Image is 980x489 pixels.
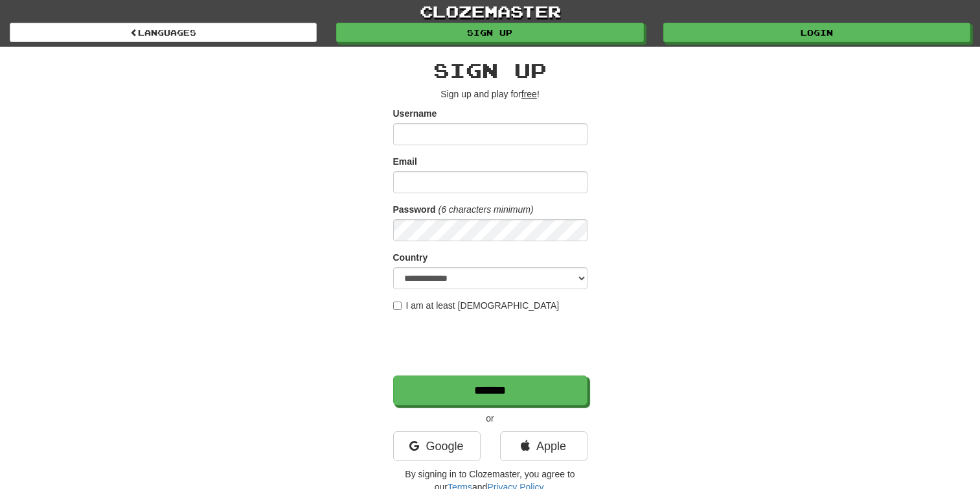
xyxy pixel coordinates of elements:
iframe: reCAPTCHA [393,318,590,369]
label: Email [393,155,417,168]
h2: Sign up [393,60,587,81]
p: or [393,412,587,425]
a: Google [393,431,481,461]
p: Sign up and play for ! [393,88,587,101]
label: Password [393,203,436,216]
u: free [521,89,537,99]
label: I am at least [DEMOGRAPHIC_DATA] [393,299,560,312]
input: I am at least [DEMOGRAPHIC_DATA] [393,302,402,310]
a: Sign up [336,23,643,42]
a: Languages [10,23,317,42]
a: Login [663,23,970,42]
a: Apple [500,431,587,461]
em: (6 characters minimum) [439,204,534,215]
label: Country [393,251,428,264]
label: Username [393,107,437,120]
